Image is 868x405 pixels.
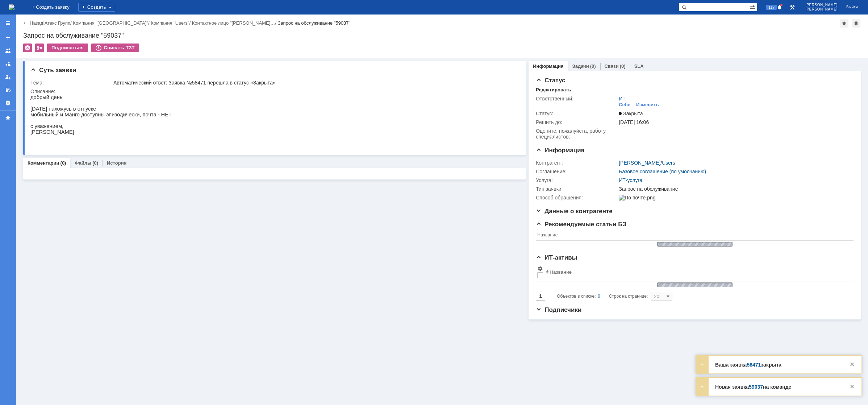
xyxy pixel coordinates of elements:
div: Удалить [23,44,32,52]
a: ИТ [619,96,626,102]
a: Users [662,160,675,166]
strong: Ваша заявка закрыта [715,362,781,368]
div: Oцените, пожалуйста, работу специалистов: [536,128,617,140]
a: История [107,160,126,166]
div: Закрыть [848,382,856,391]
img: logo [9,4,14,10]
th: Название [544,264,850,281]
span: Рекомендуемые статьи БЗ [536,221,626,228]
div: Контрагент: [536,160,617,166]
a: Компания "Users" [151,20,189,26]
div: Решить до: [536,119,617,125]
i: Строк на странице: [557,292,648,301]
a: Назад [30,20,43,26]
div: Развернуть [698,360,706,369]
div: / [192,20,278,26]
a: SLA [634,63,644,69]
div: Способ обращения: [536,195,617,201]
span: Статус [536,77,565,84]
span: 117 [766,5,777,10]
a: ИТ-услуга [619,177,642,183]
div: Добавить в избранное [840,19,848,28]
a: Заявки в моей ответственности [2,58,14,70]
div: Тема: [30,80,112,86]
div: (0) [92,160,98,166]
a: Контактное лицо "[PERSON_NAME]… [192,20,275,26]
span: Данные о контрагенте [536,208,613,215]
a: Связи [605,63,619,69]
div: Тип заявки: [536,186,617,192]
a: Комментарии [28,160,59,166]
span: Закрыта [619,111,643,116]
a: Создать заявку [2,32,14,44]
div: (0) [620,63,626,69]
div: Автоматический ответ: Заявка №58471 перешла в статус «Закрыта» [113,80,514,86]
a: Файлы [75,160,91,166]
img: wJIQAAOwAAAAAAAAAAAA== [655,281,735,288]
div: Запрос на обслуживание "59037" [23,32,861,39]
th: Название [536,231,850,241]
div: Описание: [30,88,515,94]
a: Атекс Групп [45,20,70,26]
div: (0) [590,63,596,69]
span: Настройки [537,266,543,272]
div: Себе [619,102,630,108]
div: Работа с массовостью [35,44,44,52]
div: / [151,20,192,26]
span: [DATE] 16:06 [619,119,649,125]
div: (0) [60,160,66,166]
a: 59037 [749,384,763,390]
div: Изменить [636,102,659,108]
div: Закрыть [848,360,856,369]
a: Мои заявки [2,71,14,83]
div: Создать [78,3,115,12]
span: ИТ-активы [536,254,577,261]
span: Объектов в списке: [557,294,596,299]
div: Сделать домашней страницей [852,19,860,28]
div: Запрос на обслуживание "59037" [278,20,351,26]
a: Мои согласования [2,84,14,96]
div: | [43,20,44,25]
div: 0 [598,292,600,301]
a: Заявки на командах [2,45,14,57]
a: Перейти в интерфейс администратора [788,3,797,12]
span: Подписчики [536,306,581,313]
a: Задачи [572,63,589,69]
div: Название [550,269,572,275]
span: Расширенный поиск [750,3,757,10]
span: [PERSON_NAME] [805,3,838,7]
strong: Новая заявка на команде [715,384,791,390]
a: Компания "[GEOGRAPHIC_DATA]" [73,20,148,26]
a: [PERSON_NAME] [619,160,660,166]
div: / [45,20,73,26]
div: Редактировать [536,87,571,93]
div: Соглашение: [536,169,617,174]
span: Информация [536,147,584,154]
a: Перейти на домашнюю страницу [9,4,14,10]
div: Услуга: [536,177,617,183]
a: 58471 [747,362,761,368]
div: Статус: [536,111,617,116]
div: Ответственный: [536,96,617,102]
img: wJIQAAOwAAAAAAAAAAAA== [655,241,735,248]
a: Настройки [2,97,14,109]
span: [PERSON_NAME] [805,7,838,12]
div: / [73,20,151,26]
a: Информация [533,63,563,69]
div: Запрос на обслуживание [619,186,849,192]
img: По почте.png [619,195,655,201]
span: Суть заявки [30,67,76,74]
div: / [619,160,675,166]
a: Базовое соглашение (по умолчанию) [619,169,706,174]
div: Развернуть [698,382,706,391]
